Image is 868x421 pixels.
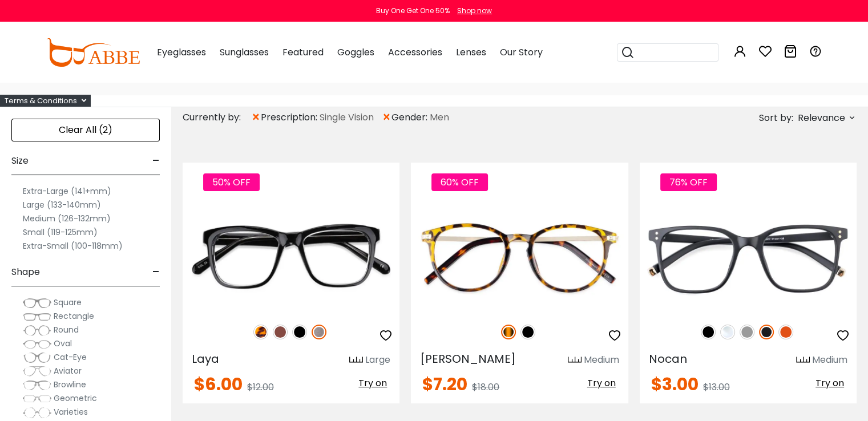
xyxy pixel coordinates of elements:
span: $13.00 [703,380,730,394]
span: Geometric [54,392,97,404]
span: Sort by: [759,111,793,124]
span: 60% OFF [431,173,488,191]
img: size ruler [796,356,810,365]
div: Medium [584,353,619,367]
img: Leopard [253,325,268,339]
a: Shop now [451,6,492,15]
span: $12.00 [247,380,274,394]
span: Featured [282,46,324,59]
img: Matte-black Nocan - TR ,Universal Bridge Fit [640,204,857,312]
span: Aviator [54,365,82,377]
span: [PERSON_NAME] [420,351,516,367]
div: Currently by: [183,107,251,128]
img: Black [292,325,307,339]
img: Gray [740,325,754,339]
span: Oval [54,338,72,349]
img: Tortoise [501,325,516,339]
span: Sunglasses [220,46,269,59]
img: Round.png [23,325,51,336]
span: 50% OFF [203,173,260,191]
button: Try on [355,376,390,391]
span: Try on [358,377,387,390]
span: Single Vision [320,111,374,124]
button: Try on [584,376,619,391]
span: gender: [391,111,430,124]
span: Shape [11,258,40,286]
span: $6.00 [194,372,243,396]
label: Extra-Small (100-118mm) [23,239,123,253]
span: Men [430,111,449,124]
img: size ruler [568,356,582,365]
img: Oval.png [23,338,51,350]
span: Size [11,147,29,175]
img: Gun Laya - Plastic ,Universal Bridge Fit [183,204,399,312]
span: Try on [815,377,844,390]
img: Matte Black [759,325,774,339]
img: Black [701,325,716,339]
div: Large [365,353,390,367]
span: Goggles [337,46,374,59]
label: Small (119-125mm) [23,225,98,239]
label: Large (133-140mm) [23,198,101,212]
img: Gun [312,325,326,339]
label: Extra-Large (141+mm) [23,184,111,198]
span: Laya [192,351,219,367]
span: 76% OFF [660,173,717,191]
img: size ruler [349,356,363,365]
img: Aviator.png [23,366,51,377]
span: prescription: [261,111,320,124]
button: Try on [812,376,847,391]
span: × [251,107,261,128]
img: Brown [273,325,288,339]
span: Nocan [649,351,687,367]
img: Orange [778,325,793,339]
span: Rectangle [54,310,94,322]
span: $3.00 [651,372,699,396]
div: Medium [812,353,847,367]
span: Square [54,297,82,308]
img: abbeglasses.com [46,38,140,67]
img: Varieties.png [23,407,51,419]
span: Eyeglasses [157,46,206,59]
img: Geometric.png [23,393,51,404]
span: Our Story [500,46,543,59]
img: Clear [720,325,735,339]
div: Shop now [457,6,492,16]
div: Clear All (2) [11,119,160,141]
span: Round [54,324,79,335]
img: Cat-Eye.png [23,352,51,363]
span: Varieties [54,406,88,418]
span: $7.20 [422,372,467,396]
div: Buy One Get One 50% [376,6,450,16]
span: - [152,258,160,286]
span: × [382,107,391,128]
span: Accessories [388,46,442,59]
img: Tortoise Callie - Combination ,Universal Bridge Fit [411,204,628,312]
span: - [152,147,160,175]
img: Browline.png [23,379,51,391]
span: Relevance [798,108,845,128]
span: Lenses [456,46,486,59]
img: Square.png [23,297,51,309]
label: Medium (126-132mm) [23,212,111,225]
img: Black [520,325,535,339]
img: Rectangle.png [23,311,51,322]
span: $18.00 [472,380,499,394]
span: Browline [54,379,86,390]
span: Try on [587,377,616,390]
span: Cat-Eye [54,351,87,363]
